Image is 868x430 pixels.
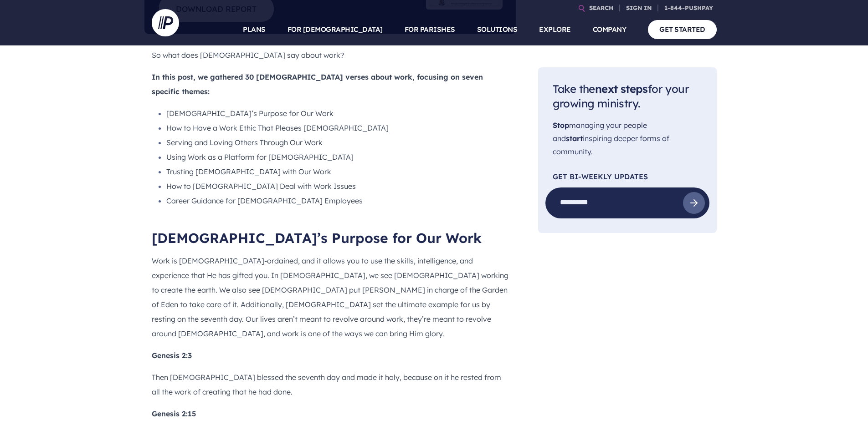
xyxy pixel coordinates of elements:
[166,106,509,121] li: [DEMOGRAPHIC_DATA]’s Purpose for Our Work
[152,230,509,246] h2: [DEMOGRAPHIC_DATA]’s Purpose for Our Work
[166,164,509,179] li: Trusting [DEMOGRAPHIC_DATA] with Our Work
[566,134,583,143] span: start
[553,173,702,180] p: Get Bi-Weekly Updates
[152,72,483,96] b: In this post, we gathered 30 [DEMOGRAPHIC_DATA] verses about work, focusing on seven specific the...
[405,14,455,46] a: FOR PARISHES
[553,82,689,111] span: Take the for your growing ministry.
[288,14,383,46] a: FOR [DEMOGRAPHIC_DATA]
[166,135,509,150] li: Serving and Loving Others Through Our Work
[539,14,571,46] a: EXPLORE
[648,20,717,39] a: GET STARTED
[595,82,648,96] span: next steps
[152,253,509,341] p: Work is [DEMOGRAPHIC_DATA]-ordained, and it allows you to use the skills, intelligence, and exper...
[152,48,509,62] p: So what does [DEMOGRAPHIC_DATA] say about work?
[243,14,266,46] a: PLANS
[477,14,518,46] a: SOLUTIONS
[166,150,509,164] li: Using Work as a Platform for [DEMOGRAPHIC_DATA]
[553,121,569,130] span: Stop
[152,351,192,360] b: Genesis 2:3
[553,119,702,158] p: managing your people and inspiring deeper forms of community.
[152,409,196,418] b: Genesis 2:15
[166,121,509,135] li: How to Have a Work Ethic That Pleases [DEMOGRAPHIC_DATA]
[593,14,627,46] a: COMPANY
[166,193,509,208] li: Career Guidance for [DEMOGRAPHIC_DATA] Employees
[166,179,509,193] li: How to [DEMOGRAPHIC_DATA] Deal with Work Issues
[152,370,509,399] p: Then [DEMOGRAPHIC_DATA] blessed the seventh day and made it holy, because on it he rested from al...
